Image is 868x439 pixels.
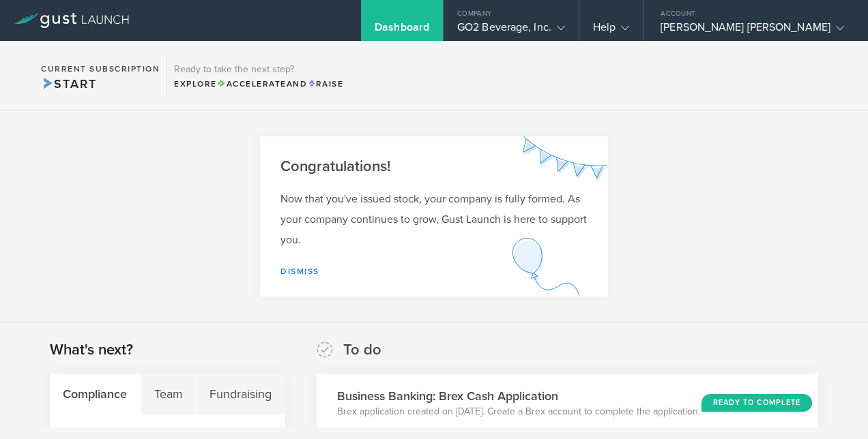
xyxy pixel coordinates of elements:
[701,394,812,412] div: Ready to Complete
[174,65,343,74] h3: Ready to take the next step?
[337,405,700,419] p: Brex application created on [DATE]. Create a Brex account to complete the application.
[800,374,868,439] iframe: Chat Widget
[307,79,343,89] span: Raise
[41,76,96,91] span: Start
[661,20,844,41] div: [PERSON_NAME] [PERSON_NAME]
[280,189,588,250] p: Now that you've issued stock, your company is fully formed. As your company continues to grow, Gu...
[167,55,350,97] div: Ready to take the next step?ExploreAccelerateandRaise
[141,374,197,414] div: Team
[197,374,285,414] div: Fundraising
[280,267,319,276] a: Dismiss
[41,65,160,73] h2: Current Subscription
[343,340,381,360] h2: To do
[317,374,834,432] div: Business Banking: Brex Cash ApplicationBrex application created on [DATE]. Create a Brex account ...
[375,20,429,41] div: Dashboard
[50,374,141,414] div: Compliance
[337,387,700,405] h3: Business Banking: Brex Cash Application
[280,157,588,177] h2: Congratulations!
[50,340,133,360] h2: What's next?
[174,78,343,90] div: Explore
[457,20,565,41] div: GO2 Beverage, Inc.
[593,20,629,41] div: Help
[217,79,287,89] span: Accelerate
[217,79,308,89] span: and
